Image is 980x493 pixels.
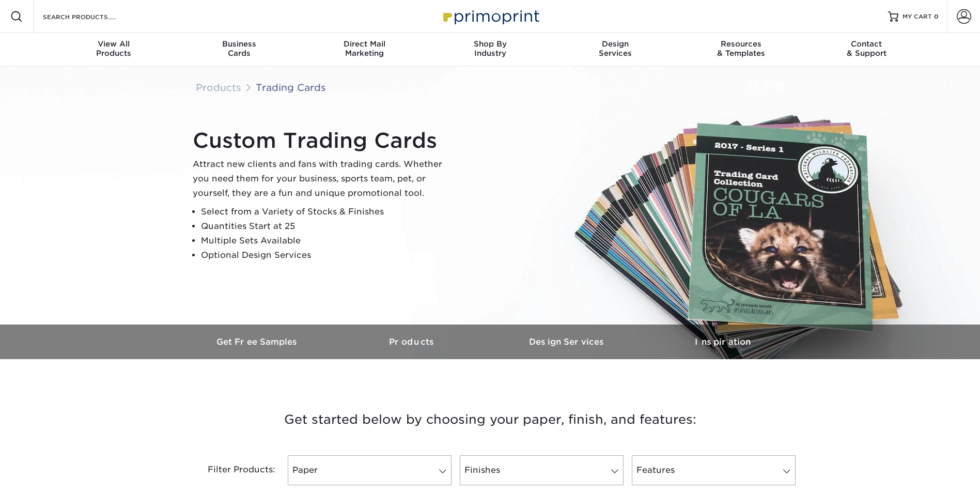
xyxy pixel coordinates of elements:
[903,12,932,21] span: MY CART
[632,455,796,485] a: Features
[553,39,678,58] div: Services
[51,39,177,58] div: Products
[490,325,645,359] a: Design Services
[645,337,800,347] h3: Inspiration
[460,455,624,485] a: Finishes
[678,33,804,66] a: Resources& Templates
[201,205,451,219] li: Select from a Variety of Stocks & Finishes
[201,219,451,234] li: Quantities Start at 25
[427,33,553,66] a: Shop ByIndustry
[176,33,302,66] a: BusinessCards
[335,337,490,347] h3: Products
[553,33,678,66] a: DesignServices
[288,455,452,485] a: Paper
[645,325,800,359] a: Inspiration
[176,39,302,49] span: Business
[42,10,143,23] input: SEARCH PRODUCTS.....
[256,82,326,93] a: Trading Cards
[804,33,929,66] a: Contact& Support
[180,455,284,485] div: Filter Products:
[201,234,451,248] li: Multiple Sets Available
[180,337,335,347] h3: Get Free Samples
[804,39,929,49] span: Contact
[51,33,177,66] a: View AllProducts
[804,39,929,58] div: & Support
[51,39,177,49] span: View All
[201,248,451,263] li: Optional Design Services
[302,39,427,49] span: Direct Mail
[302,33,427,66] a: Direct MailMarketing
[427,39,553,58] div: Industry
[196,82,241,93] a: Products
[193,128,451,153] h1: Custom Trading Cards
[553,39,678,49] span: Design
[678,39,804,49] span: Resources
[427,39,553,49] span: Shop By
[302,39,427,58] div: Marketing
[490,337,645,347] h3: Design Services
[439,5,542,27] img: Primoprint
[176,39,302,58] div: Cards
[193,157,451,201] p: Attract new clients and fans with trading cards. Whether you need them for your business, sports ...
[180,325,335,359] a: Get Free Samples
[934,13,939,20] span: 0
[335,325,490,359] a: Products
[678,39,804,58] div: & Templates
[188,396,792,443] h3: Get started below by choosing your paper, finish, and features:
